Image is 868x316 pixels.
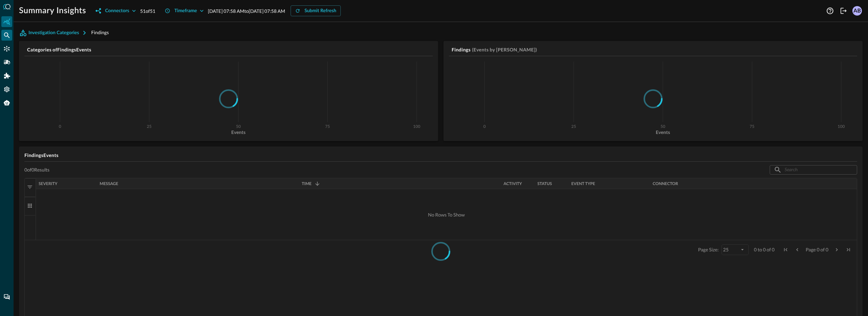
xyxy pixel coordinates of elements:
[825,5,835,16] button: Help
[452,46,471,53] h5: Findings
[785,163,842,176] input: Search
[24,167,50,173] p: 0 of 0 Results
[2,70,13,81] div: Addons
[291,5,341,16] button: Submit Refresh
[19,27,91,38] button: Investigation Categories
[140,7,155,15] p: 51 of 51
[24,152,857,159] h5: Findings Events
[472,46,537,53] h5: (Events by [PERSON_NAME])
[19,5,86,16] h1: Summary Insights
[1,97,12,108] div: Query Agent
[852,6,862,16] div: AB
[1,57,12,68] div: Pipelines
[1,292,12,302] div: Chat
[208,7,285,15] p: [DATE] 07:58 AM to [DATE] 07:58 AM
[1,43,12,54] div: Connectors
[1,16,12,27] div: Summary Insights
[1,84,12,95] div: Settings
[1,30,12,41] div: Federated Search
[91,29,109,35] span: Findings
[27,46,433,53] h5: Categories of Findings Events
[161,5,208,16] button: Timeframe
[92,5,140,16] button: Connectors
[838,5,849,16] button: Logout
